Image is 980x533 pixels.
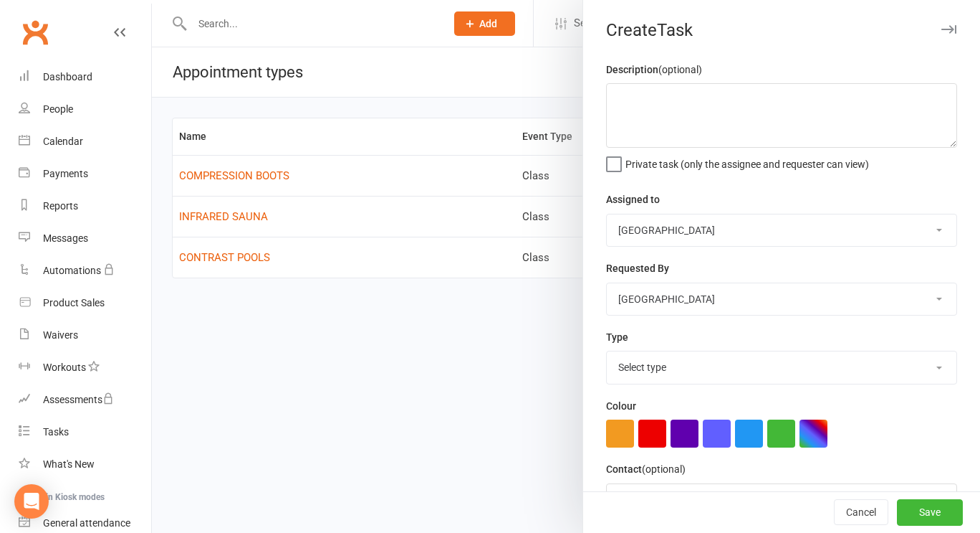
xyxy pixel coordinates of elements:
[17,14,53,50] a: Clubworx
[606,192,660,207] label: Assigned to
[658,64,702,75] small: (optional)
[834,500,888,526] button: Cancel
[19,287,151,319] a: Product Sales
[19,222,151,255] a: Messages
[897,500,963,526] button: Save
[606,484,957,514] input: Search
[43,329,78,341] div: Waivers
[43,136,83,147] div: Calendar
[606,62,702,77] label: Description
[19,384,151,416] a: Assessments
[19,352,151,384] a: Workouts
[43,200,78,212] div: Reports
[43,426,69,438] div: Tasks
[43,362,86,373] div: Workouts
[606,398,636,414] label: Colour
[19,319,151,352] a: Waivers
[606,329,628,345] label: Type
[14,484,49,519] div: Open Intercom Messenger
[43,71,92,82] div: Dashboard
[19,93,151,126] a: People
[625,154,869,170] span: Private task (only the assignee and requester can view)
[606,461,686,477] label: Contact
[19,158,151,190] a: Payments
[43,168,88,179] div: Payments
[19,255,151,287] a: Automations
[19,190,151,222] a: Reports
[43,232,88,244] div: Messages
[19,126,151,158] a: Calendar
[43,297,105,308] div: Product Sales
[43,394,114,405] div: Assessments
[19,416,151,448] a: Tasks
[43,103,73,115] div: People
[606,260,669,276] label: Requested By
[19,448,151,481] a: What's New
[642,463,686,475] small: (optional)
[583,20,980,40] div: Create Task
[19,61,151,93] a: Dashboard
[43,458,95,470] div: What's New
[43,517,130,529] div: General attendance
[43,265,101,276] div: Automations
